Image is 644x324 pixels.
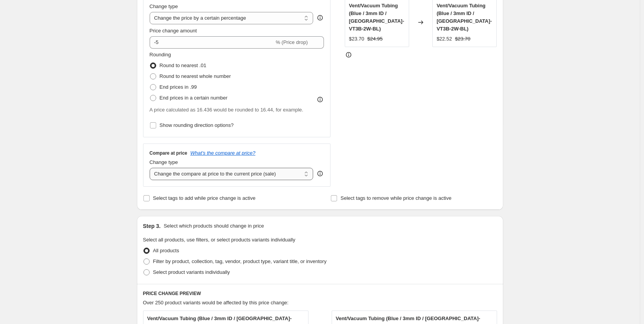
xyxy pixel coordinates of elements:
[153,269,230,275] span: Select product variants individually
[150,52,171,57] span: Rounding
[349,35,364,43] div: $23.70
[153,195,256,201] span: Select tags to add while price change is active
[150,3,178,9] span: Change type
[316,170,324,177] div: help
[143,300,289,305] span: Over 250 product variants would be affected by this price change:
[437,3,492,32] span: Vent/Vacuum Tubing (Blue / 3mm ID / [GEOGRAPHIC_DATA]-VT3B-2W-BL)
[143,222,161,230] h2: Step 3.
[143,237,295,243] span: Select all products, use filters, or select products variants individually
[437,35,452,43] div: $22.52
[276,39,308,45] span: % (Price drop)
[160,95,228,101] span: End prices in a certain number
[160,73,231,79] span: Round to nearest whole number
[368,35,383,43] strike: $24.95
[153,248,179,253] span: All products
[153,258,327,264] span: Filter by product, collection, tag, vendor, product type, variant title, or inventory
[191,150,256,156] button: What's the compare at price?
[164,222,264,230] p: Select which products should change in price
[160,84,197,90] span: End prices in .99
[349,3,404,32] span: Vent/Vacuum Tubing (Blue / 3mm ID / [GEOGRAPHIC_DATA]-VT3B-2W-BL)
[316,14,324,22] div: help
[341,195,452,201] span: Select tags to remove while price change is active
[150,150,187,156] h3: Compare at price
[150,28,197,34] span: Price change amount
[150,36,274,49] input: -15
[160,122,234,128] span: Show rounding direction options?
[143,290,497,297] h6: PRICE CHANGE PREVIEW
[150,159,178,165] span: Change type
[160,62,206,68] span: Round to nearest .01
[455,35,470,43] strike: $23.70
[150,107,303,113] span: A price calculated as 16.436 would be rounded to 16.44, for example.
